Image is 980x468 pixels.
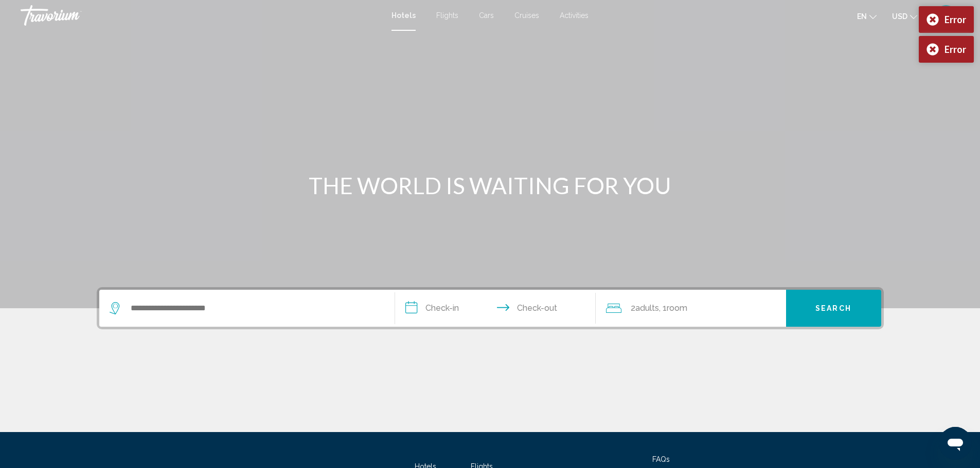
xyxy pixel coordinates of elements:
[635,303,659,313] span: Adults
[297,172,683,199] h1: THE WORLD IS WAITING FOR YOU
[596,290,786,327] button: Travelers: 2 adults, 0 children
[786,290,881,327] button: Search
[857,12,867,21] span: en
[391,11,416,20] a: Hotels
[560,11,589,20] a: Activities
[514,11,539,20] a: Cruises
[436,11,458,20] a: Flights
[659,301,687,315] span: , 1
[892,12,907,21] span: USD
[21,5,381,26] a: Travorium
[631,301,659,315] span: 2
[892,9,917,24] button: Change currency
[945,44,966,55] div: Error
[857,9,877,24] button: Change language
[479,11,494,20] a: Cars
[395,290,596,327] button: Check in and out dates
[652,455,670,463] a: FAQs
[945,14,966,25] div: Error
[667,303,687,313] span: Room
[933,5,959,26] button: User Menu
[99,290,881,327] div: Search widget
[939,427,972,460] iframe: Button to launch messaging window
[815,305,851,313] span: Search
